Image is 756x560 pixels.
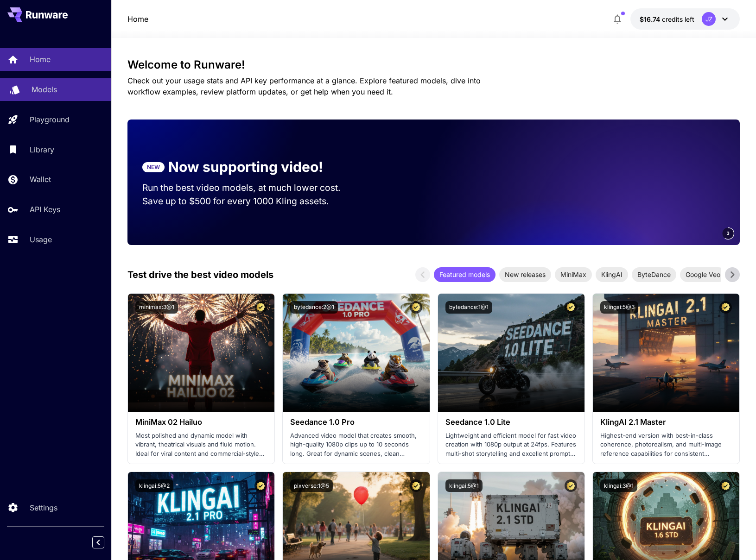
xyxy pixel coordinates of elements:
button: pixverse:1@5 [290,479,333,492]
div: JZ [702,12,716,26]
button: bytedance:2@1 [290,301,338,314]
p: API Keys [30,204,60,215]
h3: Welcome to Runware! [127,58,740,71]
div: ByteDance [632,267,676,282]
span: 3 [727,230,730,237]
p: Home [30,54,51,65]
button: Certified Model – Vetted for best performance and includes a commercial license. [565,479,577,492]
h3: KlingAI 2.1 Master [600,418,732,427]
button: klingai:5@2 [135,479,173,492]
p: Library [30,144,54,155]
p: Wallet [30,174,51,185]
button: Certified Model – Vetted for best performance and includes a commercial license. [565,301,577,314]
div: KlingAI [596,267,628,282]
p: Run the best video models, at much lower cost. [142,181,358,195]
button: minimax:3@1 [135,301,178,314]
p: Advanced video model that creates smooth, high-quality 1080p clips up to 10 seconds long. Great f... [290,431,422,459]
p: Lightweight and efficient model for fast video creation with 1080p output at 24fps. Features mult... [445,431,577,459]
h3: Seedance 1.0 Lite [445,418,577,427]
img: alt [593,294,739,412]
div: Featured models [434,267,496,282]
img: alt [283,294,429,412]
span: ByteDance [632,270,676,279]
span: $16.74 [640,15,662,23]
span: MiniMax [555,270,592,279]
h3: Seedance 1.0 Pro [290,418,422,427]
div: New releases [499,267,551,282]
div: MiniMax [555,267,592,282]
span: Google Veo [680,270,726,279]
p: Most polished and dynamic model with vibrant, theatrical visuals and fluid motion. Ideal for vira... [135,431,267,459]
p: Playground [30,114,70,125]
span: credits left [662,15,694,23]
p: NEW [147,163,160,171]
button: $16.73624JZ [630,8,740,30]
button: klingai:5@1 [445,479,483,492]
div: Google Veo [680,267,726,282]
img: alt [128,294,274,412]
a: Home [127,13,148,25]
span: KlingAI [596,270,628,279]
div: Collapse sidebar [99,534,111,551]
button: Certified Model – Vetted for best performance and includes a commercial license. [719,479,732,492]
button: Certified Model – Vetted for best performance and includes a commercial license. [719,301,732,314]
p: Test drive the best video models [127,268,273,282]
img: alt [438,294,584,412]
span: New releases [499,270,551,279]
span: Featured models [434,270,496,279]
button: Certified Model – Vetted for best performance and includes a commercial license. [410,479,422,492]
h3: MiniMax 02 Hailuo [135,418,267,427]
p: Save up to $500 for every 1000 Kling assets. [142,195,358,208]
p: Settings [30,502,57,513]
p: Models [32,84,57,95]
nav: breadcrumb [127,13,148,25]
button: klingai:3@1 [600,479,637,492]
button: Certified Model – Vetted for best performance and includes a commercial license. [254,479,267,492]
p: Highest-end version with best-in-class coherence, photorealism, and multi-image reference capabil... [600,431,732,459]
button: Certified Model – Vetted for best performance and includes a commercial license. [254,301,267,314]
button: bytedance:1@1 [445,301,492,314]
button: Certified Model – Vetted for best performance and includes a commercial license. [410,301,422,314]
button: klingai:5@3 [600,301,638,314]
button: Collapse sidebar [92,536,104,548]
div: $16.73624 [640,14,694,24]
p: Usage [30,234,52,245]
span: Check out your usage stats and API key performance at a glance. Explore featured models, dive int... [127,76,481,96]
p: Now supporting video! [168,157,323,177]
